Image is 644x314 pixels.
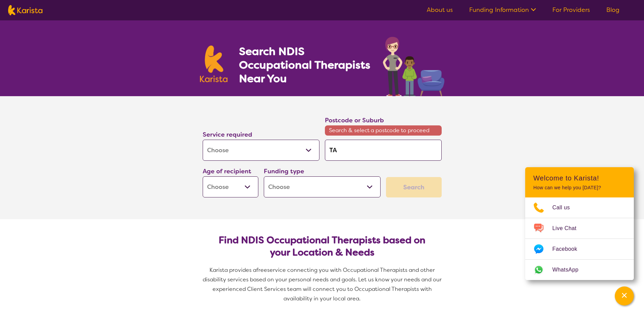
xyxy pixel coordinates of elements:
[8,5,42,15] img: Karista logo
[606,6,620,14] a: Blog
[203,167,251,175] label: Age of recipient
[552,203,578,213] span: Call us
[525,167,634,280] div: Channel Menu
[469,6,536,14] a: Funding Information
[209,266,256,274] span: Karista provides a
[256,266,267,274] span: free
[552,244,585,254] span: Facebook
[264,167,304,175] label: Funding type
[200,46,228,82] img: Karista logo
[325,140,442,161] input: Type
[239,45,371,85] h1: Search NDIS Occupational Therapists Near You
[383,37,444,96] img: occupational-therapy
[552,265,587,275] span: WhatsApp
[525,197,634,280] ul: Choose channel
[552,6,590,14] a: For Providers
[552,223,585,233] span: Live Chat
[615,286,634,306] button: Channel Menu
[203,130,252,139] label: Service required
[533,185,626,191] p: How can we help you [DATE]?
[325,116,384,124] label: Postcode or Suburb
[427,6,453,14] a: About us
[525,260,634,280] a: Web link opens in a new tab.
[325,125,442,136] span: Search & select a postcode to proceed
[533,174,626,182] h2: Welcome to Karista!
[203,266,443,302] span: service connecting you with Occupational Therapists and other disability services based on your p...
[208,234,436,259] h2: Find NDIS Occupational Therapists based on your Location & Needs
